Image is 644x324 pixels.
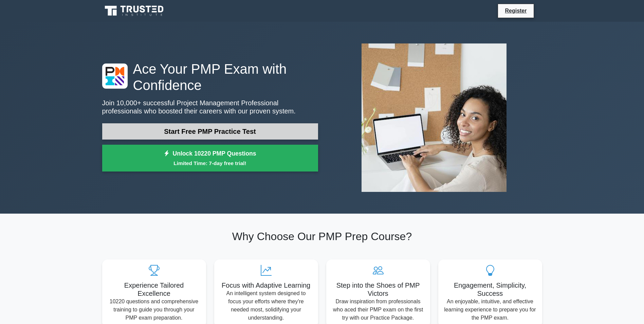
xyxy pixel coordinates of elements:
h5: Step into the Shoes of PMP Victors [332,281,425,298]
h5: Engagement, Simplicity, Success [444,281,537,298]
p: Draw inspiration from professionals who aced their PMP exam on the first try with our Practice Pa... [332,298,425,322]
h5: Experience Tailored Excellence [108,281,201,298]
p: An intelligent system designed to focus your efforts where they're needed most, solidifying your ... [220,289,313,322]
p: 10220 questions and comprehensive training to guide you through your PMP exam preparation. [108,298,201,322]
p: An enjoyable, intuitive, and effective learning experience to prepare you for the PMP exam. [444,298,537,322]
a: Unlock 10220 PMP QuestionsLimited Time: 7-day free trial! [102,145,318,172]
h1: Ace Your PMP Exam with Confidence [102,61,318,93]
a: Register [501,6,531,15]
p: Join 10,000+ successful Project Management Professional professionals who boosted their careers w... [102,99,318,115]
a: Start Free PMP Practice Test [102,123,318,140]
small: Limited Time: 7-day free trial! [111,159,310,167]
h2: Why Choose Our PMP Prep Course? [102,230,542,243]
h5: Focus with Adaptive Learning [220,281,313,289]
